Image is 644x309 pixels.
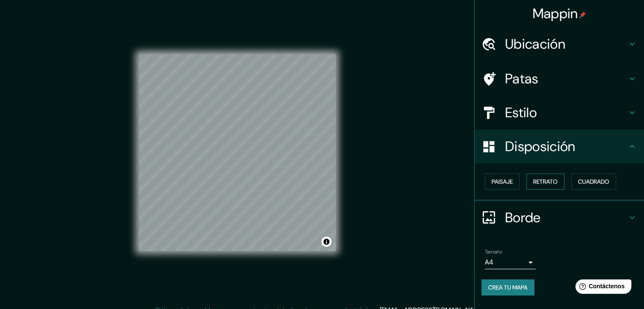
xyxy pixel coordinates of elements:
[505,35,565,53] font: Ubicación
[485,256,536,269] div: A4
[485,174,520,190] button: Paisaje
[533,178,558,185] font: Retrato
[485,248,502,255] font: Tamaño
[505,138,575,155] font: Disposición
[579,11,586,18] img: pin-icon.png
[475,201,644,235] div: Borde
[533,5,578,22] font: Mappin
[321,237,332,247] button: Activar o desactivar atribución
[505,209,541,226] font: Borde
[475,62,644,96] div: Patas
[139,54,336,251] canvas: Mapa
[481,279,534,295] button: Crea tu mapa
[475,130,644,163] div: Disposición
[505,70,539,88] font: Patas
[488,284,528,291] font: Crea tu mapa
[475,27,644,61] div: Ubicación
[578,178,609,185] font: Cuadrado
[485,258,493,267] font: A4
[571,174,616,190] button: Cuadrado
[492,178,513,185] font: Paisaje
[475,96,644,130] div: Estilo
[505,104,537,121] font: Estilo
[569,276,635,300] iframe: Lanzador de widgets de ayuda
[526,174,564,190] button: Retrato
